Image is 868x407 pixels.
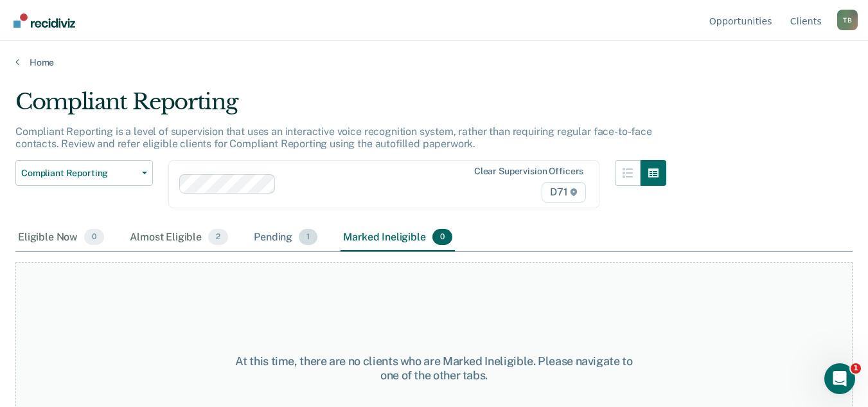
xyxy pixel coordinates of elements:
span: Compliant Reporting [21,168,137,179]
div: At this time, there are no clients who are Marked Ineligible. Please navigate to one of the other... [225,354,643,382]
div: T B [837,10,858,30]
button: Compliant Reporting [15,160,153,186]
span: 1 [299,229,317,246]
span: 0 [84,229,104,246]
div: Marked Ineligible0 [341,224,455,252]
div: Almost Eligible2 [127,224,231,252]
button: Profile dropdown button [837,10,858,30]
div: Compliant Reporting [15,89,666,125]
span: D71 [542,182,586,203]
span: 0 [432,229,452,246]
img: Recidiviz [13,14,75,28]
div: Eligible Now0 [15,224,107,252]
div: Pending1 [251,224,320,252]
iframe: Intercom live chat [824,363,855,394]
div: Clear supervision officers [474,166,583,177]
a: Home [15,57,853,68]
span: 2 [208,229,228,246]
span: 1 [851,363,861,374]
p: Compliant Reporting is a level of supervision that uses an interactive voice recognition system, ... [15,125,652,150]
